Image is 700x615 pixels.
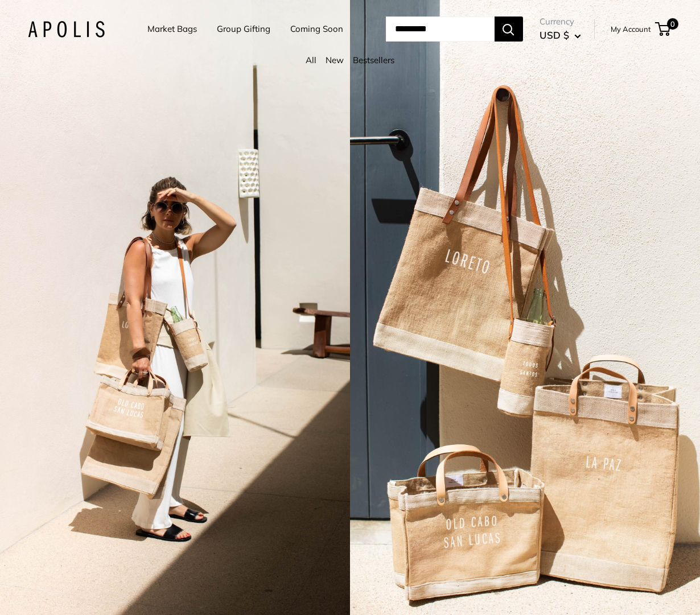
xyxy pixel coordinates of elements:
a: 0 [656,22,670,36]
a: All [306,55,316,65]
a: Group Gifting [217,21,270,37]
span: USD $ [540,29,569,41]
button: USD $ [540,26,581,44]
img: Apolis [28,21,105,38]
span: Currency [540,14,581,30]
input: Search... [386,16,495,42]
a: Bestsellers [353,55,394,65]
a: My Account [611,22,651,36]
span: 0 [666,18,678,30]
a: Market Bags [147,21,197,37]
button: Search [495,16,523,42]
a: Coming Soon [290,21,343,37]
a: New [326,55,344,65]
